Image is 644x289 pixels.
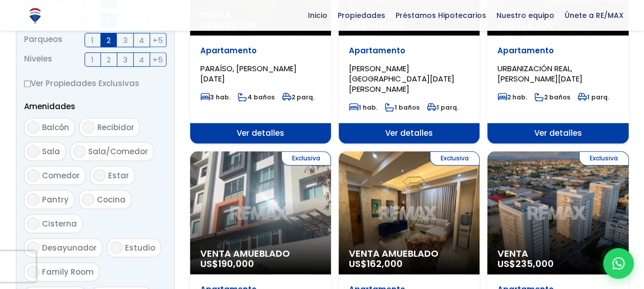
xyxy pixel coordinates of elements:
span: Venta Amueblado [200,249,321,259]
span: Exclusiva [579,151,629,166]
span: 2 baños [534,93,570,101]
input: Sala [27,145,39,157]
span: Sala/Comedor [88,146,148,157]
span: Únete a RE/MAX [559,8,629,23]
span: 3 [123,53,128,66]
span: Propiedades [333,8,390,23]
span: Ver detalles [190,123,331,143]
span: 2 parq. [282,93,315,101]
span: +5 [153,53,163,66]
span: 2 [107,53,111,66]
span: PARAÍSO, [PERSON_NAME][DATE] [200,63,297,84]
input: Balcón [27,121,39,133]
span: Venta Amueblado [349,249,469,259]
span: Exclusiva [281,151,331,166]
input: Estudio [110,241,122,254]
span: Préstamos Hipotecarios [390,8,491,23]
span: Comedor [42,170,80,181]
span: Pantry [42,194,69,205]
span: 162,000 [367,257,403,270]
span: US$ [497,257,554,270]
input: Ver Propiedades Exclusivas [24,80,31,87]
span: 4 [139,34,144,47]
label: Ver Propiedades Exclusivas [24,77,167,90]
span: 1 [91,53,94,66]
input: Estar [93,169,106,181]
span: 1 hab. [349,103,378,112]
p: Apartamento [497,46,618,56]
span: Balcón [42,122,69,133]
span: Recibidor [97,122,134,133]
input: Cocina [82,193,94,205]
span: 2 hab. [497,93,527,101]
span: Ver detalles [339,123,480,143]
span: 1 baños [385,103,420,112]
span: 3 hab. [200,93,231,101]
input: Pantry [27,193,39,205]
span: URBANIZACIÓN REAL, [PERSON_NAME][DATE] [497,63,583,84]
span: Ver detalles [487,123,628,143]
img: Logo de REMAX [26,7,44,25]
input: Desayunador [27,241,39,254]
span: Inicio [303,8,333,23]
span: Estudio [125,242,155,253]
p: Apartamento [200,46,321,56]
span: 4 baños [238,93,275,101]
span: Parqueos [24,33,63,47]
span: US$ [349,257,403,270]
span: Venta [497,249,618,259]
span: Cocina [97,194,126,205]
input: Sala/Comedor [73,145,86,157]
span: Desayunador [42,242,97,253]
span: Family Room [42,266,94,277]
span: 190,000 [218,257,254,270]
span: 3 [123,34,128,47]
span: Exclusiva [430,151,480,166]
span: Cisterna [42,218,77,229]
span: 1 [91,34,94,47]
span: 2 [107,34,111,47]
span: 1 parq. [427,103,459,112]
p: Amenidades [24,100,167,113]
span: 4 [139,53,144,66]
input: Comedor [27,169,39,181]
span: +5 [153,34,163,47]
span: 235,000 [515,257,554,270]
span: Niveles [24,52,52,67]
p: Apartamento [349,46,469,56]
input: Cisterna [27,217,39,230]
span: US$ [200,257,254,270]
input: Recibidor [82,121,95,133]
span: Nuestro equipo [491,8,559,23]
span: [PERSON_NAME][GEOGRAPHIC_DATA][DATE][PERSON_NAME] [349,63,454,94]
span: Sala [42,146,60,157]
span: Estar [108,170,129,181]
span: 1 parq. [577,93,609,101]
